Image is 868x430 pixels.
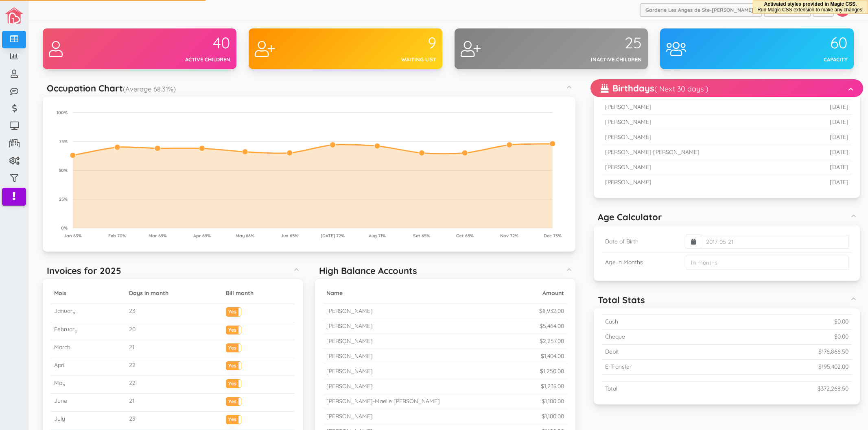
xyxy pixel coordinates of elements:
div: Active children [140,56,230,63]
td: [PERSON_NAME] [602,115,802,130]
td: [DATE] [802,160,852,175]
td: 23 [126,304,223,322]
label: Yes [226,362,241,368]
h5: Bill month [226,290,291,296]
small: $8,932.00 [539,307,564,315]
td: [DATE] [802,115,852,130]
tspan: Oct 65% [456,233,474,239]
small: [PERSON_NAME] [326,307,373,315]
tspan: Jan 63% [64,233,82,239]
small: $1,239.00 [541,382,564,390]
h5: Total Stats [598,295,645,305]
td: Cash [602,315,719,330]
td: 22 [126,376,223,394]
td: 21 [126,394,223,412]
h5: Occupation Chart [47,83,176,93]
small: [PERSON_NAME] [326,413,373,420]
h5: Days in month [129,290,219,296]
tspan: 75% [59,139,68,144]
td: $0.00 [719,330,852,345]
td: [DATE] [802,130,852,145]
small: [PERSON_NAME] [326,352,373,360]
td: [PERSON_NAME] [PERSON_NAME] [602,145,802,160]
tspan: May 66% [236,233,254,239]
td: April [51,358,126,376]
tspan: Dec 73% [544,233,562,239]
tspan: 25% [59,196,68,202]
div: 40 [140,35,230,52]
small: $5,464.00 [540,322,564,330]
h5: High Balance Accounts [319,266,417,276]
small: [PERSON_NAME] [326,337,373,345]
td: [PERSON_NAME] [602,160,802,175]
td: [PERSON_NAME] [602,130,802,145]
td: 20 [126,322,223,340]
tspan: Nov 72% [500,233,518,239]
tspan: 0% [61,225,68,231]
span: Run Magic CSS extension to make any changes. [757,7,864,13]
div: Activated styles provided in Magic CSS. [757,1,864,13]
small: [PERSON_NAME] [326,322,373,330]
td: $195,402.00 [719,360,852,375]
small: $1,404.00 [541,352,564,360]
label: Yes [226,397,241,404]
small: [PERSON_NAME] [326,382,373,390]
td: $372,268.50 [719,382,852,396]
td: [DATE] [802,145,852,160]
td: [DATE] [802,175,852,190]
td: Date of Birth [602,231,682,252]
small: [PERSON_NAME]-Maelle [PERSON_NAME] [326,397,440,405]
input: In months [686,256,848,269]
td: February [51,322,126,340]
div: Inactive children [551,56,642,63]
td: July [51,412,126,430]
td: 22 [126,358,223,376]
label: Yes [226,415,241,421]
div: 9 [345,35,436,52]
tspan: Feb 70% [108,233,126,239]
tspan: [DATE] 72% [321,233,345,239]
input: 2017-05-21 [701,235,848,249]
h5: Age Calculator [598,212,662,222]
h5: Invoices for 2025 [47,266,121,276]
td: Total [602,382,719,396]
td: January [51,304,126,322]
div: 60 [757,35,848,52]
small: $1,100.00 [542,413,564,420]
small: $1,250.00 [540,367,564,375]
td: May [51,376,126,394]
img: image [5,7,23,24]
label: Yes [226,380,241,386]
div: Waiting list [345,56,436,63]
div: 25 [551,35,642,52]
div: Capacity [757,56,848,63]
td: Debit [602,345,719,360]
tspan: Aug 71% [369,233,386,239]
h5: Amount [520,290,564,296]
td: June [51,394,126,412]
td: [PERSON_NAME] [602,175,802,190]
small: $1,100.00 [542,397,564,405]
td: 21 [126,340,223,358]
small: ( Next 30 days ) [654,84,708,93]
h5: Mois [54,290,122,296]
h5: Birthdays [601,83,708,93]
tspan: Jun 65% [281,233,298,239]
td: $0.00 [719,315,852,330]
td: [PERSON_NAME] [602,100,802,115]
td: $176,866.50 [719,345,852,360]
label: Yes [226,308,241,314]
td: E-Transfer [602,360,719,375]
td: Age in Months [602,252,682,273]
tspan: Mar 69% [149,233,167,239]
tspan: Apr 69% [193,233,211,239]
small: [PERSON_NAME] [326,367,373,375]
label: Yes [226,326,241,332]
td: March [51,340,126,358]
h5: Name [326,290,513,296]
tspan: 50% [59,167,68,173]
small: $2,257.00 [540,337,564,345]
td: 23 [126,412,223,430]
label: Yes [226,344,241,350]
td: Cheque [602,330,719,345]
